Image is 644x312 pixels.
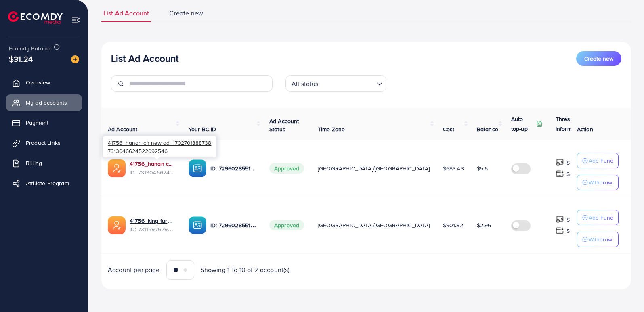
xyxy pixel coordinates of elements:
[584,54,613,63] span: Create new
[26,119,48,127] span: Payment
[108,265,160,274] span: Account per page
[189,216,206,234] img: ic-ba-acc.ded83a64.svg
[103,8,149,18] span: List Ad Account
[189,125,216,133] span: Your BC ID
[443,164,464,172] span: $683.43
[6,94,82,111] a: My ad accounts
[269,220,304,230] span: Approved
[9,44,52,52] span: Ecomdy Balance
[26,98,67,107] span: My ad accounts
[9,53,33,65] span: $31.24
[285,75,386,92] div: Search for option
[577,125,593,133] span: Action
[556,226,564,235] img: top-up amount
[26,139,61,147] span: Product Links
[169,8,203,18] span: Create new
[26,179,69,187] span: Affiliate Program
[577,210,619,225] button: Add Fund
[269,163,304,174] span: Approved
[210,220,256,230] p: ID: 7296028551344881665
[103,136,216,157] div: 7313046624522092546
[130,160,176,168] a: 41756_hanan ch new ad_1702701388738
[130,168,176,176] span: ID: 7313046624522092546
[26,78,50,86] span: Overview
[71,15,80,25] img: menu
[576,51,621,66] button: Create new
[130,217,176,233] div: <span class='underline'>41756_king furqan_1702364011084</span></br>7311597629631414273
[108,159,126,177] img: ic-ads-acc.e4c84228.svg
[26,159,42,167] span: Billing
[210,163,256,173] p: ID: 7296028551344881665
[71,55,79,63] img: image
[318,164,430,172] span: [GEOGRAPHIC_DATA]/[GEOGRAPHIC_DATA]
[589,156,613,165] p: Add Fund
[6,135,82,151] a: Product Links
[6,115,82,131] a: Payment
[577,175,619,190] button: Withdraw
[321,76,373,90] input: Search for option
[556,114,595,134] p: Threshold information
[443,125,455,133] span: Cost
[111,52,178,64] h3: List Ad Account
[566,158,577,168] p: $ ---
[130,217,176,225] a: 41756_king furqan_1702364011084
[318,221,430,229] span: [GEOGRAPHIC_DATA]/[GEOGRAPHIC_DATA]
[6,74,82,90] a: Overview
[130,225,176,233] span: ID: 7311597629631414273
[6,175,82,191] a: Affiliate Program
[566,169,577,179] p: $ ---
[556,158,564,167] img: top-up amount
[589,178,612,187] p: Withdraw
[577,153,619,168] button: Add Fund
[443,221,463,229] span: $901.82
[189,159,206,177] img: ic-ba-acc.ded83a64.svg
[108,216,126,234] img: ic-ads-acc.e4c84228.svg
[201,265,290,274] span: Showing 1 To 10 of 2 account(s)
[477,221,491,229] span: $2.96
[269,117,299,133] span: Ad Account Status
[6,155,82,171] a: Billing
[589,213,613,222] p: Add Fund
[318,125,345,133] span: Time Zone
[108,125,138,133] span: Ad Account
[290,78,320,90] span: All status
[477,164,488,172] span: $5.6
[566,215,577,224] p: $ ---
[566,226,577,236] p: $ ---
[511,114,535,134] p: Auto top-up
[477,125,498,133] span: Balance
[8,11,63,24] img: logo
[589,235,612,244] p: Withdraw
[556,215,564,224] img: top-up amount
[577,232,619,247] button: Withdraw
[610,276,638,306] iframe: Chat
[108,139,211,147] span: 41756_hanan ch new ad_1702701388738
[556,170,564,178] img: top-up amount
